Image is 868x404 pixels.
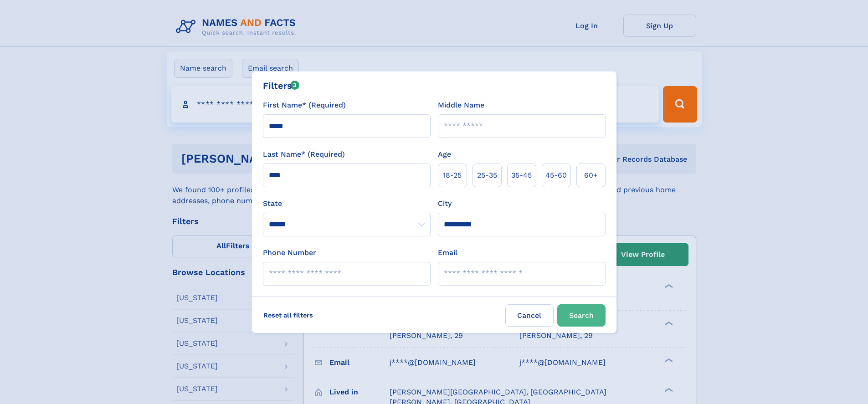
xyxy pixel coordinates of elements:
[511,170,532,181] span: 35‑45
[505,304,554,327] label: Cancel
[557,304,606,327] button: Search
[263,100,346,111] label: First Name* (Required)
[545,170,567,181] span: 45‑60
[438,149,451,160] label: Age
[257,304,319,326] label: Reset all filters
[263,247,316,258] label: Phone Number
[263,79,300,92] div: Filters
[477,170,497,181] span: 25‑35
[438,100,484,111] label: Middle Name
[263,149,345,160] label: Last Name* (Required)
[263,198,431,209] label: State
[438,247,457,258] label: Email
[443,170,462,181] span: 18‑25
[438,198,452,209] label: City
[584,170,598,181] span: 60+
